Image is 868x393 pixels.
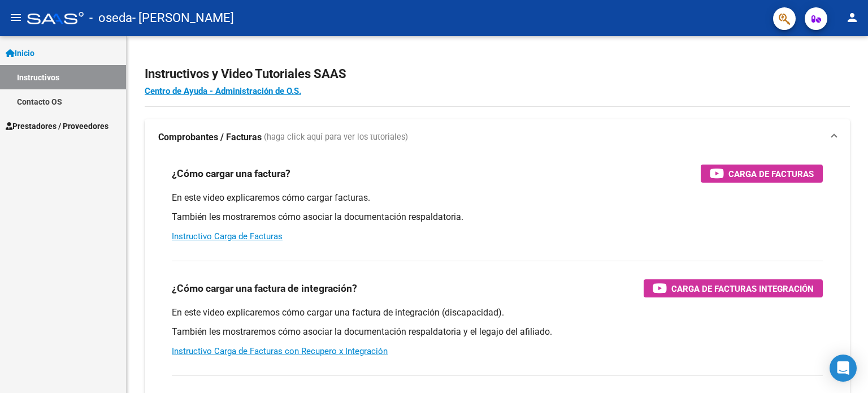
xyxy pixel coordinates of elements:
p: En este video explicaremos cómo cargar una factura de integración (discapacidad). [172,306,823,319]
mat-icon: menu [9,11,23,24]
h3: ¿Cómo cargar una factura de integración? [172,280,357,296]
p: En este video explicaremos cómo cargar facturas. [172,192,823,204]
h2: Instructivos y Video Tutoriales SAAS [145,63,850,85]
button: Carga de Facturas Integración [644,279,823,297]
mat-expansion-panel-header: Comprobantes / Facturas (haga click aquí para ver los tutoriales) [145,119,850,156]
p: También les mostraremos cómo asociar la documentación respaldatoria y el legajo del afiliado. [172,326,823,338]
p: También les mostraremos cómo asociar la documentación respaldatoria. [172,211,823,223]
a: Instructivo Carga de Facturas con Recupero x Integración [172,346,388,356]
span: Carga de Facturas [728,167,814,181]
button: Carga de Facturas [701,165,823,183]
a: Centro de Ayuda - Administración de O.S. [145,86,301,96]
strong: Comprobantes / Facturas [158,131,262,144]
span: Inicio [6,47,34,59]
a: Instructivo Carga de Facturas [172,231,283,241]
span: - [PERSON_NAME] [132,6,234,31]
mat-icon: person [845,11,859,24]
span: Carga de Facturas Integración [671,282,814,296]
div: Open Intercom Messenger [830,355,857,382]
h3: ¿Cómo cargar una factura? [172,166,290,182]
span: - oseda [89,6,132,31]
span: (haga click aquí para ver los tutoriales) [264,131,408,144]
span: Prestadores / Proveedores [6,120,108,132]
